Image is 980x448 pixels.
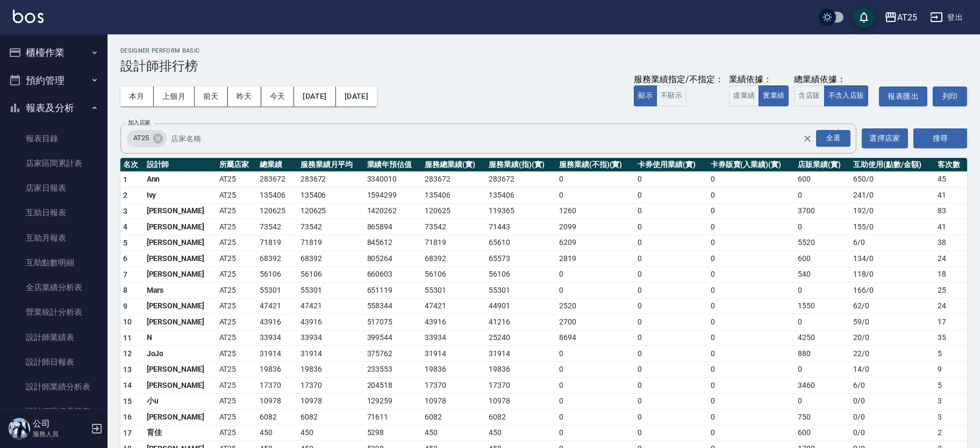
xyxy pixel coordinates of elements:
td: 0 [556,346,635,362]
td: 0 [635,171,707,187]
td: 41 [935,187,967,204]
td: AT25 [217,362,257,378]
td: 31914 [422,346,486,362]
td: 65573 [486,251,556,267]
th: 所屬店家 [217,158,257,172]
td: 0 [708,298,796,314]
th: 服務業績月平均 [298,158,364,172]
td: 845612 [364,235,423,251]
td: 8694 [556,330,635,346]
td: 0 [708,362,796,378]
td: Mars [144,283,217,299]
a: 報表目錄 [4,126,103,151]
td: 204518 [364,378,423,394]
span: 5 [123,239,127,247]
p: 服務人員 [33,429,88,439]
td: 17370 [298,378,364,394]
td: [PERSON_NAME] [144,219,217,235]
td: JoJo [144,346,217,362]
div: 業績依據： [729,74,789,85]
td: 0 [635,266,707,283]
td: 6 / 0 [850,378,935,394]
td: 2700 [556,314,635,330]
td: 600 [795,171,850,187]
td: AT25 [217,393,257,409]
a: 全店業績分析表 [4,275,103,300]
td: 120625 [422,203,486,219]
div: AT25 [897,11,917,24]
button: 昨天 [228,86,261,106]
th: 互助使用(點數/金額) [850,158,935,172]
td: 17 [935,314,967,330]
th: 服務業績(指)(實) [486,158,556,172]
td: 25 [935,283,967,299]
td: 0 [708,266,796,283]
td: AT25 [217,283,257,299]
td: 47421 [422,298,486,314]
button: 本月 [120,86,154,106]
td: 0 [635,235,707,251]
td: 71819 [257,235,298,251]
td: 0 [708,203,796,219]
td: 5 [935,346,967,362]
button: [DATE] [294,86,335,106]
td: 33934 [422,330,486,346]
td: 17370 [257,378,298,394]
td: 0 [556,362,635,378]
th: 服務總業績(實) [422,158,486,172]
td: 135406 [486,187,556,204]
td: 0 [708,219,796,235]
td: 2819 [556,251,635,267]
a: 設計師日報表 [4,350,103,374]
div: 服務業績指定/不指定： [634,74,724,85]
td: 55301 [298,283,364,299]
td: 651119 [364,283,423,299]
td: 14 / 0 [850,362,935,378]
a: 設計師業績表 [4,325,103,350]
a: 店家日報表 [4,176,103,200]
td: 0 [795,314,850,330]
td: 1594299 [364,187,423,204]
td: AT25 [217,298,257,314]
td: 5520 [795,235,850,251]
a: 互助月報表 [4,226,103,250]
button: save [853,6,875,28]
td: 19836 [257,362,298,378]
td: AT25 [217,425,257,441]
td: 17370 [486,378,556,394]
td: 24 [935,298,967,314]
td: 73542 [257,219,298,235]
td: 68392 [422,251,486,267]
td: 192 / 0 [850,203,935,219]
td: 71443 [486,219,556,235]
td: 1420262 [364,203,423,219]
th: 卡券販賣(入業績)(實) [708,158,796,172]
td: 65610 [486,235,556,251]
td: 41216 [486,314,556,330]
td: 9 [935,362,967,378]
button: 登出 [926,8,967,27]
td: 450 [298,425,364,441]
span: 9 [123,302,127,310]
th: 服務業績(不指)(實) [556,158,635,172]
button: 今天 [261,86,295,106]
span: 11 [123,334,132,342]
td: 5 [935,378,967,394]
td: 3700 [795,203,850,219]
td: [PERSON_NAME] [144,235,217,251]
td: 6082 [486,409,556,425]
td: 0 [708,235,796,251]
td: 55301 [257,283,298,299]
td: 0 [635,393,707,409]
td: [PERSON_NAME] [144,362,217,378]
td: 0 [795,187,850,204]
button: 顯示 [634,85,657,106]
button: [DATE] [336,86,377,106]
td: 0 [556,378,635,394]
td: 0 [708,171,796,187]
td: 120625 [298,203,364,219]
td: 43916 [422,314,486,330]
td: 0 [556,171,635,187]
td: 6209 [556,235,635,251]
span: 12 [123,349,132,358]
